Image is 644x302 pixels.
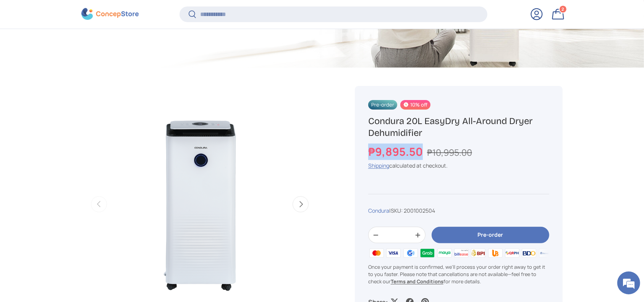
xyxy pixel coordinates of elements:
img: metrobank [538,247,555,258]
h1: Condura 20L EasyDry All-Around Dryer Dehumidifier [368,115,549,139]
span: 2001002504 [404,207,435,214]
img: billease [453,247,470,258]
a: Terms and Conditions [391,278,443,285]
a: Condura [368,207,389,214]
a: Shipping [368,162,389,169]
img: ConcepStore [81,8,139,20]
button: Pre-order [432,227,549,243]
span: Pre-order [368,100,397,110]
span: 10% off [400,100,430,110]
img: master [368,247,385,258]
img: bpi [470,247,487,258]
img: grabpay [419,247,436,258]
span: 2 [562,6,565,12]
div: calculated at checkout. [368,161,549,170]
img: maya [436,247,453,258]
img: ubp [487,247,503,258]
span: SKU: [391,207,403,214]
p: Once your payment is confirmed, we'll process your order right away to get it to you faster. Plea... [368,263,549,286]
img: bdo [521,247,537,258]
s: ₱10,995.00 [427,146,472,158]
img: visa [385,247,402,258]
img: qrph [504,247,521,258]
img: gcash [402,247,419,258]
strong: ₱9,895.50 [368,144,425,159]
span: | [389,207,435,214]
